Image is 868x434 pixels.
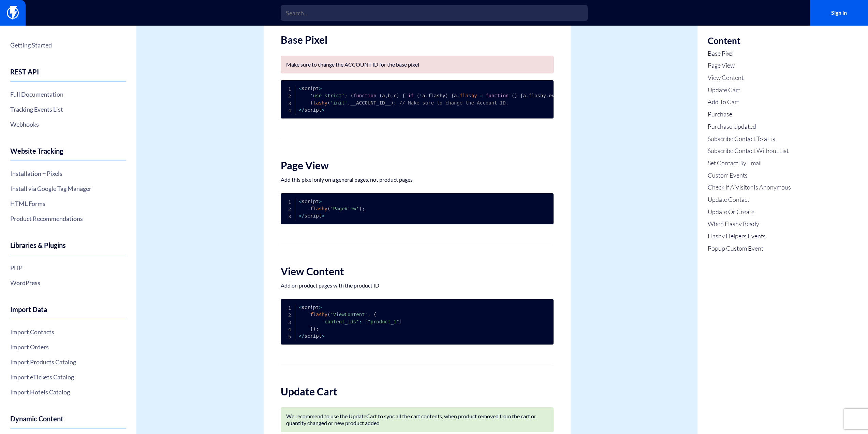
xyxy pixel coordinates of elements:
span: ; [316,326,319,332]
span: ( [350,93,353,98]
span: 'PageView' [330,206,359,211]
span: < [299,213,301,219]
a: Update Or Create [708,208,791,216]
span: flashy [310,100,327,106]
a: Import Contacts [10,326,126,338]
span: > [319,86,322,91]
span: ) [313,326,316,332]
span: > [322,107,324,113]
a: Install via Google Tag Manager [10,183,126,194]
a: HTML Forms [10,198,126,209]
a: Base Pixel [708,49,791,58]
a: Subscribe Contact To a List [708,135,791,143]
span: ( [512,93,514,98]
a: Set Contact By Email [708,159,791,168]
span: ) [514,93,517,98]
a: Import Hotels Catalog [10,386,126,398]
h2: Update Cart [281,386,554,397]
span: . [526,93,529,98]
span: { [373,312,376,317]
span: } [310,326,313,332]
span: { [451,93,454,98]
span: 'content_ids' [322,319,359,324]
a: Custom Events [708,171,791,180]
span: ( [327,312,330,317]
a: View Content [708,73,791,82]
span: / [301,213,304,219]
h4: REST API [10,68,126,82]
span: ( [327,206,330,211]
h2: Base Pixel [281,34,554,45]
span: . [425,93,428,98]
a: When Flashy Ready [708,220,791,228]
a: Add To Cart [708,98,791,107]
span: ; [345,93,348,98]
span: , [385,93,388,98]
span: < [299,107,301,113]
span: . [546,93,549,98]
h2: View Content [281,266,554,277]
a: Flashy Helpers Events [708,232,791,241]
span: flashy [460,93,477,98]
span: < [299,199,301,204]
span: { [402,93,405,98]
span: < [299,333,301,339]
span: , [348,100,350,106]
a: Update Contact [708,195,791,204]
code: script script [299,305,402,339]
a: Import eTickets Catalog [10,371,126,383]
span: { [520,93,523,98]
span: ( [379,93,382,98]
a: Page View [708,61,791,70]
a: Getting Started [10,39,126,51]
span: > [322,333,324,339]
span: / [301,333,304,339]
h2: Page View [281,160,554,171]
span: ; [394,100,396,106]
p: Make sure to change the ACCOUNT ID for the base pixel [286,61,548,68]
span: . [457,93,460,98]
a: Check If A Visitor Is Anonymous [708,183,791,192]
span: ; [362,206,365,211]
span: ( [416,93,419,98]
a: Purchase [708,110,791,119]
span: ) [359,206,362,211]
a: Update Cart [708,86,791,95]
span: < [299,86,301,91]
span: ( [327,100,330,106]
span: function [353,93,376,98]
a: Tracking Events List [10,103,126,115]
span: 'init' [330,100,348,106]
span: > [319,199,322,204]
span: a b c [382,93,396,98]
a: Product Recommendations [10,213,126,224]
span: function [486,93,509,98]
span: if [408,93,414,98]
h4: Website Tracking [10,147,126,161]
a: Import Products Catalog [10,356,126,368]
span: > [319,305,322,310]
span: , [391,93,394,98]
p: Add this pixel only on a general pages, not product pages [281,176,554,183]
a: Purchase Updated [708,122,791,131]
span: ! [420,93,422,98]
h3: Content [708,36,791,46]
a: Full Documentation [10,88,126,100]
span: / [301,107,304,113]
span: = [480,93,483,98]
a: Installation + Pixels [10,168,126,179]
span: ) [445,93,448,98]
span: : [359,319,362,324]
span: ) [391,100,393,106]
a: Webhooks [10,118,126,130]
h4: Libraries & Plugins [10,241,126,255]
span: ] [399,319,402,324]
h4: Dynamic Content [10,415,126,429]
a: Popup Custom Event [708,244,791,253]
span: 'use strict' [310,93,344,98]
input: Search... [281,5,588,21]
a: WordPress [10,277,126,289]
span: flashy [310,312,327,317]
a: PHP [10,262,126,274]
a: Subscribe Contact Without List [708,146,791,155]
